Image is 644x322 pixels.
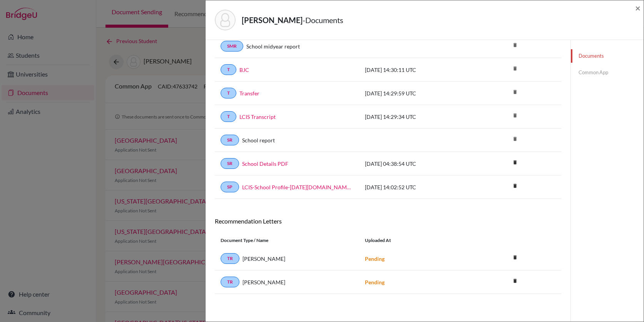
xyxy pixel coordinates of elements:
strong: Pending [365,255,385,262]
a: SP [221,182,239,192]
strong: [PERSON_NAME] [242,15,303,25]
a: delete [509,181,521,192]
span: [PERSON_NAME] [243,255,285,263]
h6: Recommendation Letters [215,217,561,225]
div: [DATE] 04:38:54 UTC [359,160,475,168]
div: [DATE] 14:29:34 UTC [359,113,475,121]
a: T [221,88,236,98]
i: delete [509,252,521,263]
div: [DATE] 14:02:52 UTC [359,183,475,191]
span: [PERSON_NAME] [243,278,285,286]
i: delete [509,86,521,98]
strong: Pending [365,279,385,285]
div: Uploaded at [359,237,475,244]
a: School report [242,136,275,144]
a: LCIS Transcript [239,113,276,121]
a: School Details PDF [242,160,288,168]
i: delete [509,39,521,51]
a: T [221,64,236,75]
i: delete [509,133,521,145]
i: delete [509,110,521,121]
span: - Documents [303,15,343,25]
a: Transfer [239,89,259,97]
div: Document Type / Name [215,237,359,244]
a: Documents [571,49,644,63]
div: [DATE] 14:29:59 UTC [359,89,475,97]
div: [DATE] 14:30:11 UTC [359,66,475,74]
a: T [221,111,236,122]
i: delete [509,63,521,74]
span: × [635,2,641,13]
a: delete [509,253,521,263]
a: TR [221,253,239,264]
a: LCIS-School Profile-[DATE][DOMAIN_NAME]_wide [242,183,353,191]
button: Close [635,3,641,13]
i: delete [509,275,521,287]
a: delete [509,158,521,168]
a: TR [221,277,239,287]
a: SR [221,158,239,169]
a: SMR [221,41,243,52]
i: delete [509,157,521,168]
a: School midyear report [246,42,300,50]
a: Common App [571,66,644,79]
a: BJC [239,66,249,74]
i: delete [509,180,521,192]
a: delete [509,276,521,287]
a: SR [221,135,239,145]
